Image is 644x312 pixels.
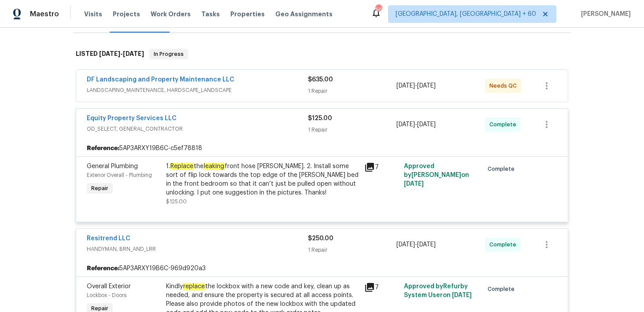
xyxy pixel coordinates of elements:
span: $635.00 [308,77,333,83]
span: [DATE] [417,121,436,128]
div: LISTED [DATE]-[DATE]In Progress [73,40,571,68]
span: $250.00 [308,235,333,242]
span: HANDYMAN, BRN_AND_LRR [87,245,308,253]
div: 7 [364,282,399,293]
h6: LISTED [76,49,144,59]
span: General Plumbing [87,163,138,169]
span: [DATE] [99,51,120,57]
span: Lockbox - Doors [87,293,126,298]
a: Equity Property Services LLC [87,115,177,121]
span: - [396,240,436,249]
span: [DATE] [404,181,424,187]
span: Needs QC [489,81,520,90]
span: Properties [230,10,265,18]
span: Overall Exterior [87,283,131,290]
span: - [396,120,436,129]
span: Complete [489,240,520,249]
span: $125.00 [166,199,187,204]
span: Repair [88,184,112,193]
span: - [99,51,144,57]
span: In Progress [150,50,187,59]
span: [PERSON_NAME] [577,10,631,18]
div: 5AP3ARXY19B6C-c5ef78818 [76,140,568,156]
span: [DATE] [396,121,415,128]
span: Visits [84,10,102,18]
span: Exterior Overall - Plumbing [87,173,152,178]
span: Geo Assignments [275,10,333,18]
span: Work Orders [151,10,191,18]
b: Reference: [87,144,119,153]
div: 1 Repair [308,246,396,254]
span: [DATE] [396,242,415,248]
span: - [396,81,436,90]
div: 661 [375,5,381,14]
span: [GEOGRAPHIC_DATA], [GEOGRAPHIC_DATA] + 60 [396,10,536,18]
span: LANDSCAPING_MAINTENANCE, HARDSCAPE_LANDSCAPE [87,86,308,95]
span: [DATE] [396,83,415,89]
em: replace [183,283,205,290]
span: [DATE] [417,242,436,248]
b: Reference: [87,264,119,273]
span: Complete [488,285,518,294]
span: Tasks [201,11,220,17]
a: DF Landscaping and Property Maintenance LLC [87,77,234,83]
span: $125.00 [308,115,332,121]
em: Replace [170,163,194,170]
div: 5AP3ARXY19B6C-969d920a3 [76,261,568,276]
span: Complete [489,120,520,129]
div: 7 [364,162,399,173]
span: OD_SELECT, GENERAL_CONTRACTOR [87,125,308,133]
a: Resitrend LLC [87,235,130,242]
div: 1 Repair [308,125,396,134]
em: leaking [204,163,225,170]
span: [DATE] [123,51,144,57]
span: Projects [113,10,140,18]
span: Approved by Refurby System User on [404,283,472,298]
span: [DATE] [452,292,472,298]
div: 1 Repair [308,87,396,95]
span: Approved by [PERSON_NAME] on [404,163,469,187]
span: Complete [488,165,518,173]
div: 1. the front hose [PERSON_NAME]. 2. Install some sort of flip lock towards the top edge of the [P... [166,162,359,197]
span: [DATE] [417,83,436,89]
span: Maestro [30,10,59,18]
